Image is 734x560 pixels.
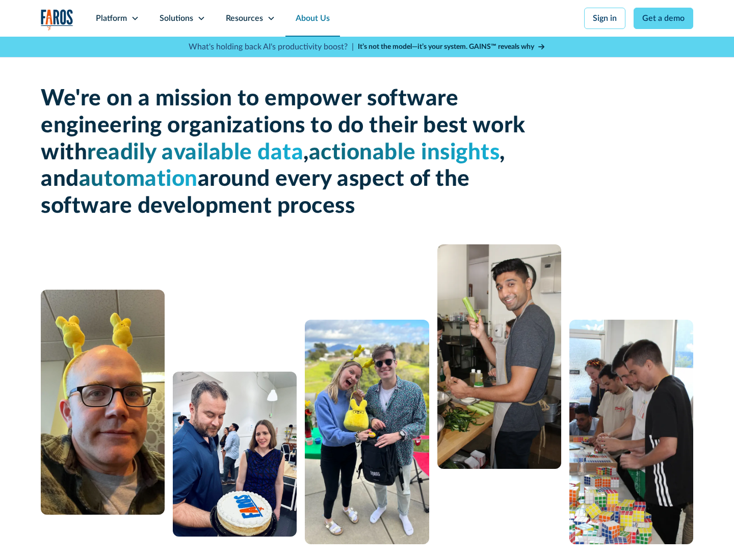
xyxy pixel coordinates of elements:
[305,320,429,544] img: A man and a woman standing next to each other.
[437,244,561,469] img: man cooking with celery
[79,168,198,190] span: automation
[358,42,545,52] a: It’s not the model—it’s your system. GAINS™ reveals why
[634,8,693,29] a: Get a demo
[96,12,127,24] div: Platform
[41,9,73,30] img: Logo of the analytics and reporting company Faros.
[309,142,500,164] span: actionable insights
[189,41,354,53] p: What's holding back AI's productivity boost? |
[87,142,303,164] span: readily available data
[41,290,165,515] img: A man with glasses and a bald head wearing a yellow bunny headband.
[41,86,530,220] h1: We're on a mission to empower software engineering organizations to do their best work with , , a...
[584,8,625,29] a: Sign in
[569,320,693,544] img: 5 people constructing a puzzle from Rubik's cubes
[41,9,73,30] a: home
[358,43,534,50] strong: It’s not the model—it’s your system. GAINS™ reveals why
[160,12,193,24] div: Solutions
[226,12,263,24] div: Resources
